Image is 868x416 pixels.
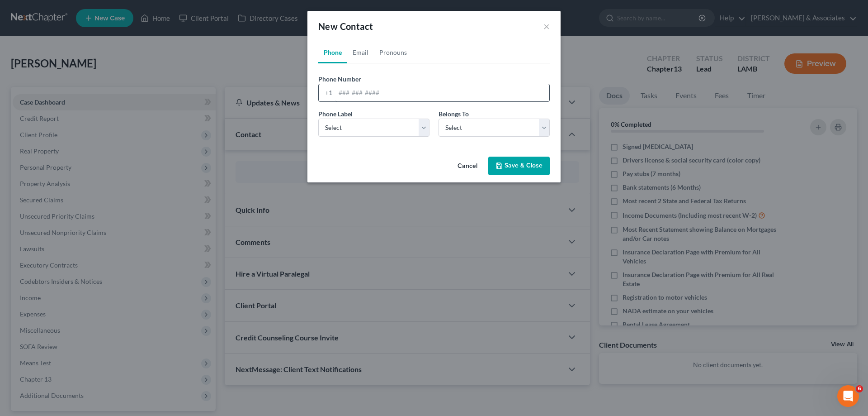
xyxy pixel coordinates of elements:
[335,84,549,101] input: ###-###-####
[837,385,859,407] iframe: Intercom live chat
[318,110,353,118] span: Phone Label
[450,158,485,176] button: Cancel
[318,75,361,83] span: Phone Number
[439,110,469,118] span: Belongs To
[319,84,335,101] div: +1
[488,157,550,176] button: Save & Close
[856,385,863,392] span: 6
[347,42,374,63] a: Email
[374,42,412,63] a: Pronouns
[318,42,347,63] a: Phone
[318,21,373,32] span: New Contact
[543,21,550,32] button: ×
